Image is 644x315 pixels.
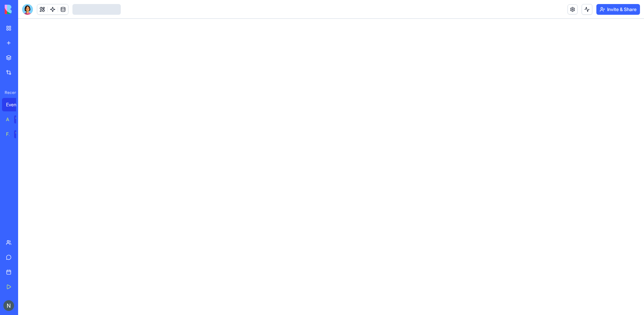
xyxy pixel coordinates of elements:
div: Feedback Form [6,131,9,138]
div: TRY [14,115,25,123]
span: Recent [2,90,16,95]
img: ACg8ocL1vD7rAQ2IFbhM59zu4LmKacefKTco8m5b5FOE3v_IX66Kcw=s96-c [3,300,14,311]
a: AI Logo GeneratorTRY [2,113,29,126]
a: Feedback FormTRY [2,127,29,141]
div: Event Analysis Hub [6,101,25,108]
img: logo [5,5,46,14]
button: Invite & Share [596,4,640,15]
a: Event Analysis Hub [2,98,29,111]
div: AI Logo Generator [6,116,9,123]
div: TRY [14,130,25,138]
